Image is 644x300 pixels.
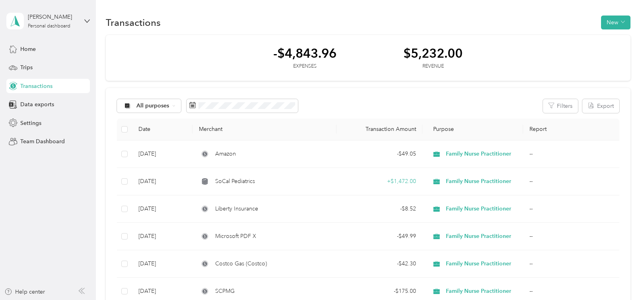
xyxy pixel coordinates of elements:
[132,140,193,168] td: [DATE]
[132,250,193,278] td: [DATE]
[523,195,619,223] td: --
[215,177,255,186] span: SoCal Pediatrics
[132,195,193,223] td: [DATE]
[446,232,511,241] span: Family Nurse Practitioner
[4,288,45,296] button: Help center
[20,100,54,109] span: Data exports
[446,150,511,158] span: Family Nurse Practitioner
[273,46,337,60] div: -$4,843.96
[446,177,511,186] span: Family Nurse Practitioner
[136,103,169,109] span: All purposes
[215,232,256,241] span: Microsoft PDF X
[20,45,36,53] span: Home
[446,259,511,268] span: Family Nurse Practitioner
[20,119,41,127] span: Settings
[523,168,619,195] td: --
[523,119,619,140] th: Report
[582,99,619,113] button: Export
[215,287,235,296] span: SCPMG
[523,250,619,278] td: --
[343,177,416,186] div: + $1,472.00
[20,82,53,90] span: Transactions
[215,205,258,213] span: Liberty Insurance
[28,13,78,21] div: [PERSON_NAME]
[337,119,423,140] th: Transaction Amount
[343,205,416,213] div: - $8.52
[343,232,416,241] div: - $49.99
[343,287,416,296] div: - $175.00
[543,99,578,113] button: Filters
[106,18,161,27] h1: Transactions
[601,16,630,29] button: New
[273,63,337,70] div: Expenses
[446,287,511,296] span: Family Nurse Practitioner
[403,46,463,60] div: $5,232.00
[132,223,193,250] td: [DATE]
[28,24,70,29] div: Personal dashboard
[20,137,65,146] span: Team Dashboard
[343,150,416,158] div: - $49.05
[599,255,644,300] iframe: Everlance-gr Chat Button Frame
[215,150,236,158] span: Amazon
[429,126,454,132] span: Purpose
[215,259,267,268] span: Costco Gas (Costco)
[20,63,33,72] span: Trips
[193,119,336,140] th: Merchant
[132,119,193,140] th: Date
[523,140,619,168] td: --
[343,259,416,268] div: - $42.30
[523,223,619,250] td: --
[403,63,463,70] div: Revenue
[132,168,193,195] td: [DATE]
[446,205,511,213] span: Family Nurse Practitioner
